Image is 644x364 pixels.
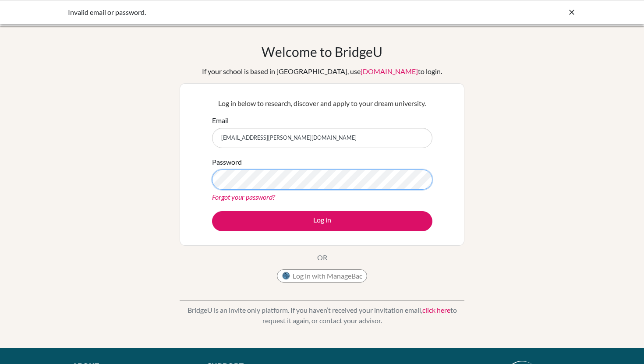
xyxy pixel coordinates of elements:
label: Email [212,115,229,126]
a: Forgot your password? [212,193,275,201]
label: Password [212,157,242,167]
a: [DOMAIN_NAME] [361,67,418,75]
div: If your school is based in [GEOGRAPHIC_DATA], use to login. [202,66,442,77]
button: Log in with ManageBac [277,269,367,283]
p: Log in below to research, discover and apply to your dream university. [212,98,432,109]
a: click here [422,306,450,314]
p: BridgeU is an invite only platform. If you haven’t received your invitation email, to request it ... [180,305,464,326]
div: Invalid email or password. [68,7,445,18]
h1: Welcome to BridgeU [262,44,382,60]
button: Log in [212,211,432,231]
p: OR [317,252,327,263]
